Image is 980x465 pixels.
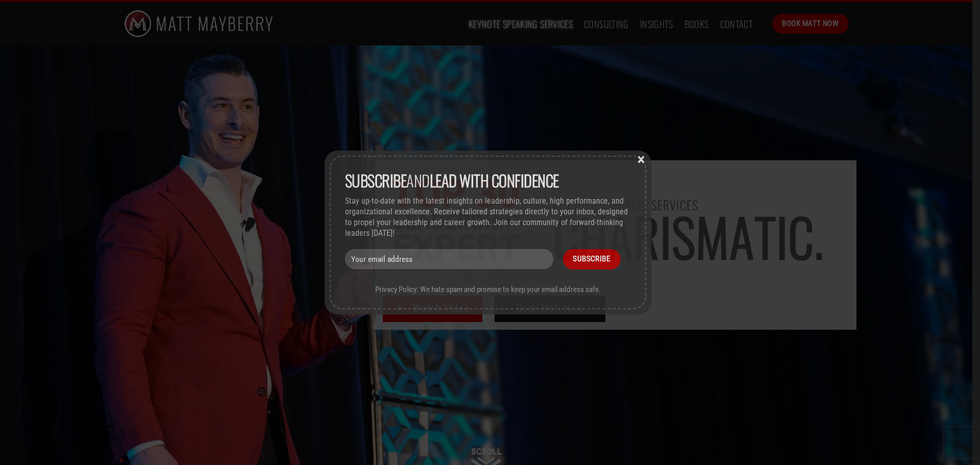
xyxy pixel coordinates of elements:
[345,168,559,192] span: and
[345,249,553,269] input: Your email address
[345,168,407,192] strong: Subscribe
[345,196,631,238] p: Stay up-to-date with the latest insights on leadership, culture, high performance, and organizati...
[633,154,649,163] button: Close
[430,168,559,192] strong: lead with Confidence
[345,285,631,294] p: Privacy Policy: We hate spam and promise to keep your email address safe.
[563,249,621,269] input: Subscribe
